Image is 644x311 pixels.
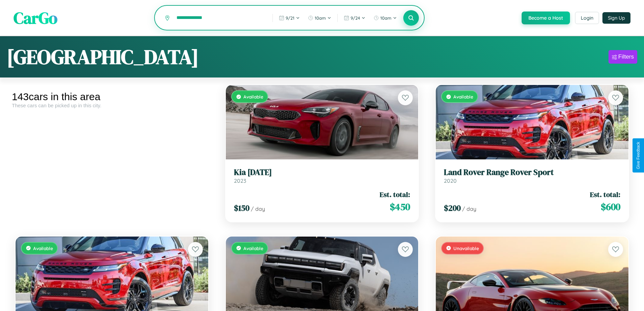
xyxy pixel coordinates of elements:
div: 143 cars in this area [12,91,212,103]
button: Login [575,12,599,24]
span: 10am [315,15,326,21]
span: Est. total: [590,190,620,199]
div: Filters [618,53,634,60]
button: 10am [305,13,335,23]
h3: Land Rover Range Rover Sport [444,168,620,177]
span: 9 / 21 [286,15,294,21]
span: Available [243,94,263,99]
span: Est. total: [380,190,410,199]
div: Give Feedback [636,142,641,169]
span: $ 200 [444,202,461,214]
span: 2023 [234,177,246,184]
span: 2020 [444,177,457,184]
span: / day [462,205,476,212]
span: Available [453,94,473,99]
span: $ 600 [601,200,620,214]
button: 10am [370,13,400,23]
button: Sign Up [602,12,630,24]
button: Filters [609,50,637,64]
a: Land Rover Range Rover Sport2020 [444,168,620,184]
span: Available [33,245,53,251]
span: Unavailable [453,245,479,251]
span: $ 150 [234,202,249,214]
span: $ 450 [390,200,410,214]
h3: Kia [DATE] [234,168,410,177]
div: These cars can be picked up in this city. [12,103,212,108]
button: 9/21 [276,13,303,23]
span: / day [251,205,265,212]
span: CarGo [14,7,57,29]
h1: [GEOGRAPHIC_DATA] [7,43,199,71]
span: 9 / 24 [351,15,360,21]
span: 10am [380,15,391,21]
span: Available [243,245,263,251]
button: 9/24 [340,13,369,23]
a: Kia [DATE]2023 [234,168,410,184]
button: Become a Host [522,12,570,24]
